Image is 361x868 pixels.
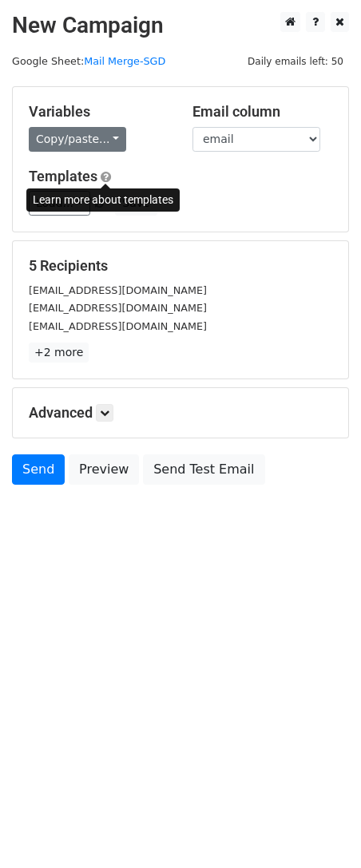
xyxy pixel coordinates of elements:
a: Preview [69,454,139,485]
h2: New Campaign [12,12,349,39]
a: Copy/paste... [29,127,126,152]
small: [EMAIL_ADDRESS][DOMAIN_NAME] [29,284,207,296]
small: [EMAIL_ADDRESS][DOMAIN_NAME] [29,302,207,314]
a: Mail Merge-SGD [84,55,165,67]
div: Learn more about templates [26,188,180,212]
a: Send [12,454,65,485]
a: Templates [29,168,97,184]
h5: Advanced [29,404,332,422]
h5: Variables [29,103,169,121]
h5: Email column [192,103,332,121]
small: [EMAIL_ADDRESS][DOMAIN_NAME] [29,320,207,332]
span: Daily emails left: 50 [242,53,349,70]
a: Daily emails left: 50 [242,55,349,67]
iframe: Chat Widget [281,791,361,868]
a: +2 more [29,343,89,363]
a: Send Test Email [143,454,264,485]
small: Google Sheet: [12,55,165,67]
h5: 5 Recipients [29,257,332,275]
